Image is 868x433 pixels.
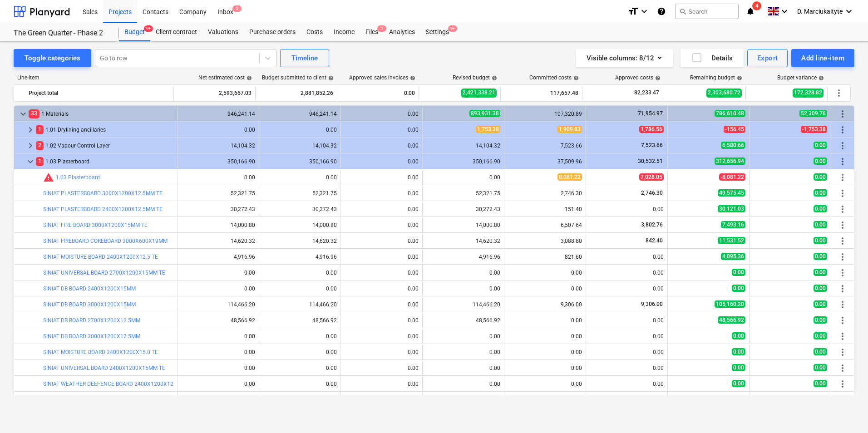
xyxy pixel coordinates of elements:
div: 14,104.32 [263,143,337,149]
span: keyboard_arrow_down [25,156,36,167]
i: keyboard_arrow_down [843,6,854,17]
div: 0.00 [426,270,500,276]
span: 3,802.76 [640,221,664,228]
div: 0.00 [181,381,255,387]
button: Details [681,49,744,67]
span: 6,580.66 [721,142,745,149]
span: More actions [837,108,848,119]
div: 0.00 [181,365,255,371]
div: 114,466.20 [263,301,337,308]
div: 14,104.32 [426,143,500,149]
div: 0.00 [426,333,500,340]
div: 14,620.32 [181,238,255,244]
span: 9+ [144,25,153,32]
div: 117,657.48 [504,86,578,100]
a: Budget9+ [119,23,150,41]
span: 786,610.48 [715,110,745,117]
span: 82,233.47 [633,89,660,97]
span: 7,493.16 [721,221,745,228]
span: 9,306.00 [640,301,664,307]
div: 9,306.00 [508,301,582,308]
span: 0.00 [814,173,827,181]
a: SINIAT PLASTERBOARD 3000X1200X12.5MM TE [43,190,163,197]
span: 0.00 [732,285,745,292]
div: 37,509.96 [508,158,582,165]
button: Timeline [280,49,329,67]
div: 4,916.96 [181,254,255,260]
div: 14,104.32 [181,143,255,149]
span: -156.45 [724,126,745,133]
div: 0.00 [590,206,664,212]
span: 0.00 [814,221,827,228]
div: 14,620.32 [263,238,337,244]
div: Costs [301,23,328,41]
span: More actions [837,204,848,215]
span: More actions [837,220,848,231]
button: Visible columns:8/12 [576,49,673,67]
span: 0.00 [814,364,827,371]
i: Knowledge base [657,6,666,17]
div: 48,566.92 [263,317,337,324]
span: More actions [837,379,848,389]
span: 0.00 [732,348,745,355]
div: 3,088.80 [508,238,582,244]
a: Purchase orders [244,23,301,41]
span: 1,909.83 [557,126,582,133]
span: 0.00 [814,380,827,387]
i: notifications [746,6,755,17]
a: Client contract [150,23,202,41]
div: 0.00 [181,270,255,276]
span: 71,954.97 [637,110,664,117]
a: SINIAT FIREBOARD COREBOARD 3000X600X19MM [43,238,168,244]
div: 0.00 [345,238,419,244]
a: SINIAT DB BOARD 3000X1200X15MM [43,301,136,308]
a: Valuations [202,23,244,41]
span: 0.00 [732,332,745,340]
div: 48,566.92 [181,317,255,324]
span: 0.00 [732,380,745,387]
a: SINIAT PLASTERBOARD 2400X1200X12.5MM TE [43,206,163,212]
div: 14,000.80 [426,222,500,228]
span: -1,753.38 [801,126,827,133]
span: 0.00 [732,364,745,371]
div: 0.00 [508,333,582,340]
span: More actions [837,331,848,342]
span: 1 [36,125,44,134]
div: Budget variance [777,74,824,81]
span: 0.00 [814,189,827,197]
span: 1 [36,157,44,166]
i: keyboard_arrow_down [639,6,650,17]
div: 30,272.43 [426,206,500,212]
span: help [490,75,497,81]
div: 0.00 [508,365,582,371]
span: More actions [837,188,848,199]
div: 151.40 [508,206,582,212]
div: 52,321.75 [263,190,337,197]
div: Settings [420,23,454,41]
div: 0.00 [590,381,664,387]
div: 4,916.96 [263,254,337,260]
span: help [326,75,334,81]
span: 0.00 [814,348,827,355]
span: D. Marciukaityte [797,8,843,15]
div: 0.00 [181,333,255,340]
a: Settings9+ [420,23,454,41]
span: keyboard_arrow_down [18,108,29,119]
span: 893,931.38 [469,110,500,117]
div: 0.00 [590,285,664,292]
div: Project total [29,86,170,100]
span: 0.00 [814,205,827,212]
div: Remaining budget [690,74,742,81]
span: 0.00 [814,269,827,276]
a: SINIAT FIRE BOARD 3000X1200X15MM TE [43,222,148,228]
div: 0.00 [508,270,582,276]
span: help [245,75,252,81]
div: 0.00 [263,365,337,371]
span: help [735,75,742,81]
div: 0.00 [590,270,664,276]
span: 0.00 [814,332,827,340]
a: Income [328,23,360,41]
div: 0.00 [181,174,255,181]
div: 0.00 [345,127,419,133]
